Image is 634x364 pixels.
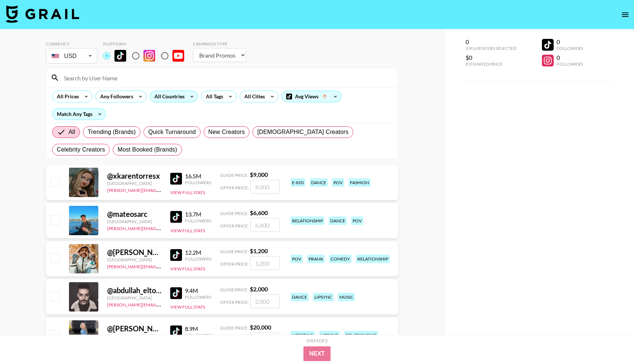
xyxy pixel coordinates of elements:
img: TikTok [170,325,182,337]
img: Grail Talent [6,5,79,23]
div: pov [291,255,303,263]
div: relationship [356,255,390,263]
a: [PERSON_NAME][EMAIL_ADDRESS][DOMAIN_NAME] [107,186,216,193]
a: [PERSON_NAME][EMAIL_ADDRESS][PERSON_NAME][DOMAIN_NAME] [107,301,251,307]
div: lipsync [313,293,334,301]
div: dance [310,178,328,187]
div: pov [351,216,363,225]
strong: $ 6,600 [250,209,268,216]
div: 0 [557,38,583,45]
a: [PERSON_NAME][EMAIL_ADDRESS][DOMAIN_NAME] [107,224,216,231]
span: Offer Price: [220,223,249,229]
div: Avg Views [282,91,341,102]
div: Estimated Price [466,61,517,67]
div: relationship [291,216,324,225]
a: [PERSON_NAME][EMAIL_ADDRESS][DOMAIN_NAME] [107,262,216,269]
img: TikTok [170,249,182,261]
span: Guide Price: [220,325,248,331]
div: Followers [185,218,211,223]
div: Followers [185,180,211,185]
span: Offer Price: [220,299,249,305]
div: Campaign Type [193,41,246,47]
div: dance [329,216,347,225]
span: Offer Price: [220,185,249,190]
div: comedy [329,255,351,263]
div: e-kid [291,178,305,187]
div: music [338,293,355,301]
div: Match Any Tags [52,109,106,120]
img: YouTube [172,50,184,62]
strong: $ 2,000 [250,285,268,292]
div: All Tags [201,91,225,102]
span: Offer Price: [220,261,249,267]
div: [GEOGRAPHIC_DATA] [107,295,161,301]
div: [GEOGRAPHIC_DATA] [107,333,161,339]
strong: $ 9,000 [250,171,268,178]
div: prank [307,255,325,263]
div: @ mateosarc [107,210,161,219]
div: Followers [185,256,211,262]
button: open drawer [618,7,633,22]
input: 6,600 [250,218,280,232]
div: Followers [185,332,211,338]
div: 8.9M [185,325,211,332]
img: Instagram [143,50,155,62]
div: Influencers Selected [466,45,517,51]
img: TikTok [114,50,126,62]
div: fashion [349,178,371,187]
div: [GEOGRAPHIC_DATA] [107,257,161,262]
span: Quick Turnaround [148,128,196,136]
div: $0 [466,54,517,61]
div: [GEOGRAPHIC_DATA] [107,181,161,186]
div: relationship [344,331,378,339]
div: 0 [466,38,517,45]
span: Guide Price: [220,249,248,254]
div: pov [332,178,344,187]
div: Platform [103,41,190,47]
div: All Countries [150,91,186,102]
div: lipsync [319,331,340,339]
div: Step 1 of 2 [306,338,328,343]
div: Currency [46,41,97,47]
span: Guide Price: [220,211,248,216]
div: @ abdullah_eltourky [107,286,161,295]
div: 9.4M [185,287,211,294]
div: All Cities [240,91,266,102]
strong: $ 1,200 [250,247,268,254]
span: Guide Price: [220,287,248,292]
div: @ [PERSON_NAME] [107,248,161,257]
span: Most Booked (Brands) [117,145,177,154]
div: [GEOGRAPHIC_DATA] [107,219,161,224]
span: Celebrity Creators [57,145,105,154]
img: TikTok [170,211,182,223]
span: Guide Price: [220,172,248,178]
div: lifestyle [291,331,315,339]
span: New Creators [208,128,245,136]
input: 20,000 [250,332,280,346]
div: dance [291,293,309,301]
input: 2,000 [250,294,280,308]
button: View Full Stats [170,228,205,233]
div: 13.7M [185,211,211,218]
input: 1,200 [250,256,280,270]
button: View Full Stats [170,266,205,272]
span: All [69,128,75,136]
strong: $ 20,000 [250,324,271,331]
div: Followers [557,45,583,51]
input: 9,000 [250,180,280,194]
div: All Prices [52,91,80,102]
div: USD [47,50,96,62]
div: @ [PERSON_NAME].official [107,324,161,333]
div: Followers [557,61,583,67]
button: View Full Stats [170,304,205,310]
div: Followers [185,294,211,300]
input: Search by User Name [59,72,393,84]
div: 0 [557,54,583,61]
span: Trending (Brands) [88,128,136,136]
img: TikTok [170,287,182,299]
div: 16.5M [185,172,211,180]
button: Next [303,346,331,361]
span: [DEMOGRAPHIC_DATA] Creators [257,128,349,136]
div: Any Followers [96,91,135,102]
div: @ xkarentorresx [107,171,161,181]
